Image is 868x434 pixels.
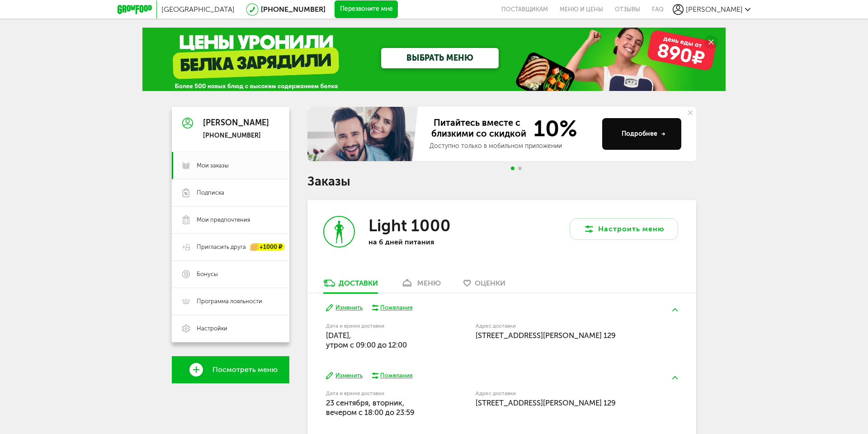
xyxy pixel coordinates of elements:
span: Настройки [197,324,227,333]
span: [PERSON_NAME] [686,5,743,14]
div: Пожелания [380,304,413,312]
p: на 6 дней питания [368,238,486,246]
label: Адрес доставки [476,391,644,396]
button: Пожелания [372,304,413,312]
span: [DATE], утром c 09:00 до 12:00 [326,331,407,349]
span: Оценки [475,279,505,287]
button: Изменить [326,304,363,312]
span: Мои предпочтения [197,216,250,224]
a: Программа лояльности [172,288,289,315]
span: Пригласить друга [197,243,246,251]
span: 23 сентября, вторник, вечером c 18:00 до 23:59 [326,398,415,417]
a: Настройки [172,315,289,342]
span: [GEOGRAPHIC_DATA] [161,5,235,14]
label: Адрес доставки [476,324,644,329]
span: Go to slide 1 [511,167,514,170]
div: [PHONE_NUMBER] [203,132,269,140]
div: +1000 ₽ [250,243,285,251]
span: Бонусы [197,270,218,278]
a: [PHONE_NUMBER] [261,5,325,14]
a: Пригласить друга +1000 ₽ [172,234,289,261]
span: Go to slide 2 [518,167,522,170]
span: Подписка [197,189,224,197]
div: Подробнее [622,129,665,138]
div: Пожелания [380,372,413,380]
h3: Light 1000 [368,216,451,235]
label: Дата и время доставки [326,324,429,329]
a: Оценки [459,278,510,293]
span: [STREET_ADDRESS][PERSON_NAME] 129 [476,398,616,407]
a: ВЫБРАТЬ МЕНЮ [381,48,499,68]
span: Программа лояльности [197,297,262,305]
a: Бонусы [172,261,289,288]
h1: Заказы [307,176,696,187]
a: Доставки [319,278,382,293]
div: Доступно только в мобильном приложении [429,142,595,151]
button: Пожелания [372,372,413,380]
label: Дата и время доставки [326,391,429,396]
img: arrow-up-green.5eb5f82.svg [672,308,678,311]
a: Мои заказы [172,152,289,179]
img: arrow-up-green.5eb5f82.svg [672,376,678,379]
div: меню [417,279,441,287]
button: Перезвоните мне [335,0,398,19]
div: Доставки [339,279,378,287]
span: Посмотреть меню [212,366,278,374]
a: Подписка [172,179,289,206]
div: [PERSON_NAME] [203,119,269,128]
a: меню [396,278,445,293]
a: Мои предпочтения [172,206,289,234]
span: Мои заказы [197,162,229,170]
span: Питайтесь вместе с близкими со скидкой [429,117,528,140]
a: Посмотреть меню [172,356,289,383]
button: Изменить [326,372,363,380]
button: Настроить меню [570,218,678,240]
button: Подробнее [602,118,681,150]
img: family-banner.579af9d.jpg [307,107,420,161]
span: [STREET_ADDRESS][PERSON_NAME] 129 [476,331,616,340]
span: 10% [528,117,577,140]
